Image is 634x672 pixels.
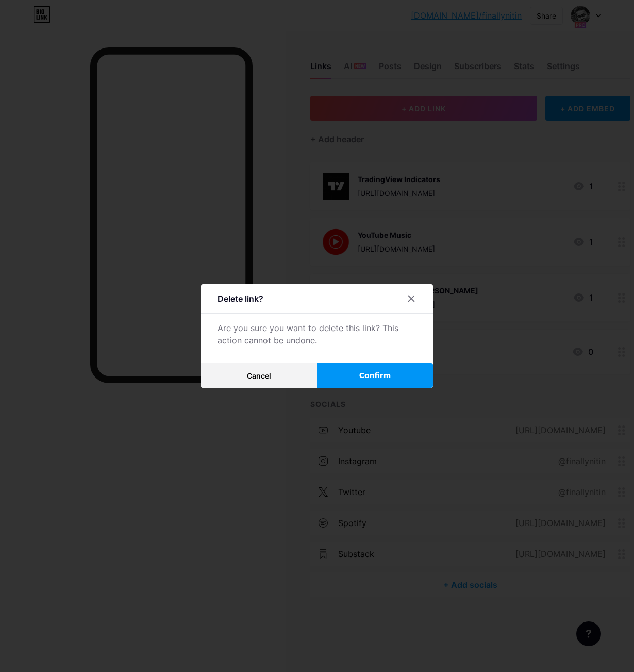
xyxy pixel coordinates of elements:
button: Confirm [317,363,433,388]
button: Cancel [201,363,317,388]
div: Are you sure you want to delete this link? This action cannot be undone. [218,322,416,347]
span: Cancel [247,371,271,380]
span: Confirm [359,370,391,381]
div: Delete link? [218,292,263,305]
